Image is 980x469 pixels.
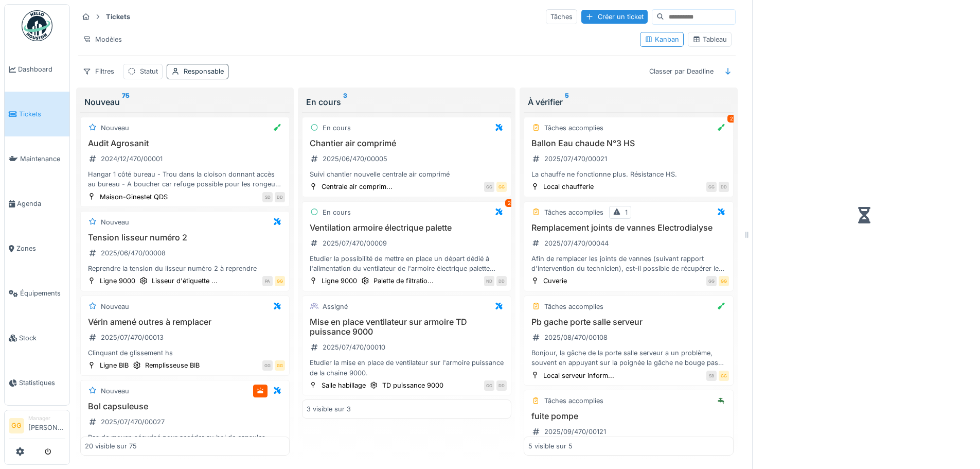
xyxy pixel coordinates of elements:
div: 1 [625,207,628,217]
div: Créer un ticket [581,10,648,24]
div: GG [484,380,494,391]
div: PA [262,276,273,286]
div: Ligne 9000 [100,276,135,286]
div: Reprendre la tension du lisseur numéro 2 à reprendre [85,264,285,273]
li: GG [9,418,24,433]
div: Nouveau [101,217,129,227]
span: Stock [19,333,65,343]
div: Etudier la possibilité de mettre en place un départ dédié à l'alimentation du ventilateur de l'ar... [307,254,507,273]
div: Responsable [184,66,224,76]
div: GG [719,371,729,381]
div: Manager [28,414,65,422]
div: Lisseur d'étiquette ... [152,276,218,286]
div: Ligne BIB [100,360,129,370]
div: Assigné [323,302,348,311]
li: [PERSON_NAME] [28,414,65,437]
div: 2024/12/470/00001 [101,154,163,164]
div: Tâches accomplies [544,207,603,217]
div: Statut [140,66,158,76]
h3: Ballon Eau chaude N°3 HS [528,138,728,148]
h3: Vérin amené outres à remplacer [85,317,285,327]
div: GG [275,360,285,371]
div: Palette de filtratio... [373,276,434,286]
div: À vérifier [528,96,729,108]
div: GG [262,360,273,371]
h3: Pb gache porte salle serveur [528,317,728,327]
span: Statistiques [19,378,65,388]
div: 2025/07/470/00009 [323,238,387,248]
div: 5 visible sur 5 [528,441,573,451]
div: 2 [505,199,513,207]
span: Zones [16,244,65,253]
div: 2025/07/470/00010 [323,342,385,352]
strong: Tickets [102,12,134,22]
div: Local serveur inform... [543,371,614,380]
div: Hangar 1 côté bureau - Trou dans la cloison donnant accès au bureau - A boucher car refuge possib... [85,169,285,189]
div: GG [719,276,729,286]
div: 2025/08/470/00108 [544,333,608,342]
div: Bonjour, la gâche de la porte salle serveur a un problème, souvent en appuyant sur la poignée la ... [528,348,728,368]
h3: Ventilation armoire électrique palette [307,223,507,233]
a: GG Manager[PERSON_NAME] [9,414,65,439]
div: Classer par Deadline [645,64,718,79]
div: SD [262,192,273,202]
div: GG [484,182,494,192]
h3: Mise en place ventilateur sur armoire TD puissance 9000 [307,317,507,337]
a: Agenda [5,181,69,226]
div: Nouveau [101,386,129,396]
div: Maison-Ginestet QDS [100,192,168,202]
div: Tableau [692,34,727,44]
a: Tickets [5,92,69,136]
div: En cours [323,123,351,133]
div: ND [484,276,494,286]
span: Agenda [17,199,65,209]
span: Maintenance [20,154,65,164]
div: Local chaufferie [543,182,594,192]
div: Tâches accomplies [544,123,603,133]
div: Salle habillage [322,380,366,390]
div: GG [496,182,507,192]
div: Etudier la mise en place de ventilateur sur l'armoire puissance de la chaine 9000. [307,358,507,377]
div: 2025/06/470/00005 [323,154,387,164]
sup: 3 [343,96,347,108]
h3: Tension lisseur numéro 2 [85,233,285,242]
div: Suivi chantier nouvelle centrale air comprimé [307,169,507,179]
span: Dashboard [18,64,65,74]
div: 2025/07/470/00044 [544,238,609,248]
sup: 75 [122,96,130,108]
a: Statistiques [5,360,69,405]
h3: Bol capsuleuse [85,402,285,411]
sup: 5 [565,96,569,108]
div: 2025/07/470/00027 [101,417,165,427]
div: Pas de moyen sécurisé pour accéder au bol de capsules quand il y en a une de coincé dedans. (Mett... [85,432,285,452]
div: 2025/07/470/00013 [101,333,164,342]
div: GG [706,276,717,286]
div: Nouveau [101,123,129,133]
h3: Remplacement joints de vannes Electrodialyse [528,223,728,233]
div: 2025/07/470/00021 [544,154,607,164]
h3: Chantier air comprimé [307,138,507,148]
div: GG [706,182,717,192]
span: Équipements [20,288,65,298]
img: Badge_color-CXgf-gQk.svg [22,10,52,41]
div: Tâches accomplies [544,396,603,406]
a: Stock [5,316,69,360]
div: SB [706,371,717,381]
div: Filtres [78,64,119,79]
a: Maintenance [5,136,69,181]
div: DD [496,380,507,391]
div: En cours [306,96,507,108]
div: Centrale air comprim... [322,182,393,192]
div: Nouveau [84,96,286,108]
div: Tâches [546,9,577,24]
div: En cours [323,207,351,217]
div: 2025/06/470/00008 [101,248,166,258]
div: DD [719,182,729,192]
div: Kanban [645,34,679,44]
div: 3 visible sur 3 [307,404,351,414]
div: Ligne 9000 [322,276,357,286]
div: Afin de remplacer les joints de vannes (suivant rapport d'intervention du technicien), est-il pos... [528,254,728,273]
h3: fuite pompe [528,411,728,421]
div: 2 [727,115,736,123]
div: Nouveau [101,302,129,311]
